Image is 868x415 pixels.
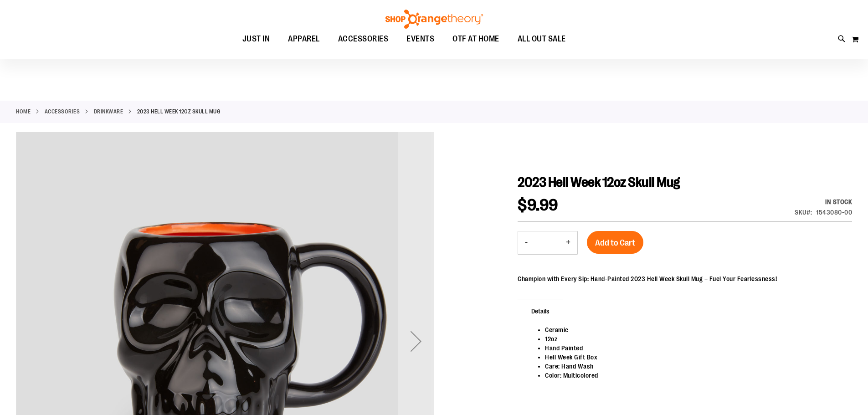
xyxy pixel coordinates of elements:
strong: SKU [795,209,812,216]
a: Drinkware [94,108,123,116]
span: OTF AT HOME [452,29,499,49]
a: Home [16,108,31,116]
button: Increase product quantity [559,231,577,254]
span: JUST IN [242,29,270,49]
div: Champion with Every Sip: Hand-Painted 2023 Hell Week Skull Mug – Fuel Your Fearlessness! [518,274,777,283]
button: Add to Cart [587,231,643,254]
button: Decrease product quantity [518,231,534,254]
span: Details [518,299,563,323]
span: 2023 Hell Week 12oz Skull Mug [518,174,680,190]
a: ACCESSORIES [45,108,80,116]
div: Availability [795,197,852,206]
li: Color: Multicolored [545,371,843,380]
span: ACCESSORIES [338,29,389,49]
li: Hell Week Gift Box [545,353,843,362]
li: 12oz [545,334,843,343]
input: Product quantity [534,232,559,254]
li: Care: Hand Wash [545,362,843,371]
span: APPAREL [288,29,320,49]
span: EVENTS [406,29,434,49]
li: Ceramic [545,325,843,334]
span: $9.99 [518,196,558,215]
li: Hand Painted [545,343,843,353]
span: In stock [825,198,852,205]
img: Shop Orangetheory [384,10,484,29]
span: Add to Cart [595,238,635,248]
div: 1543080-00 [816,208,852,217]
strong: 2023 Hell Week 12oz Skull Mug [137,108,221,116]
span: ALL OUT SALE [518,29,566,49]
